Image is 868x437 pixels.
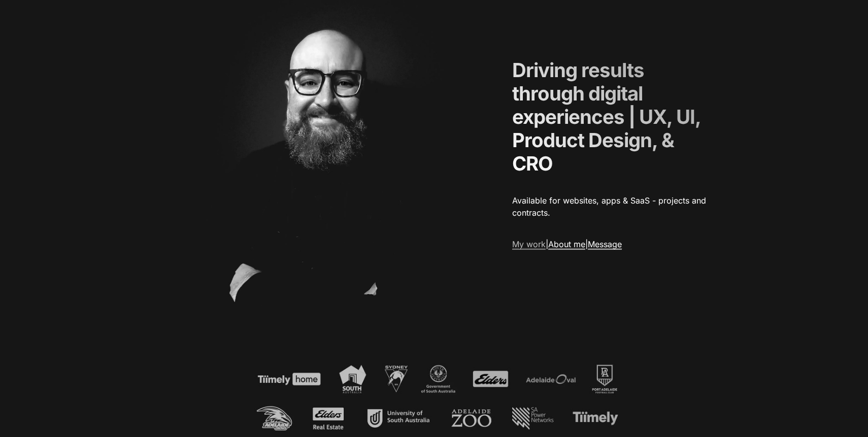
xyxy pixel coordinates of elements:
[548,239,585,250] a: About me
[511,193,708,220] p: Available for websites, apps & SaaS - projects and contracts.
[511,57,708,177] h1: Driving results through digital experiences | UX, UI, Product Design, & CRO
[512,239,546,250] a: My work
[588,239,622,250] a: Message
[511,237,708,253] p: | |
